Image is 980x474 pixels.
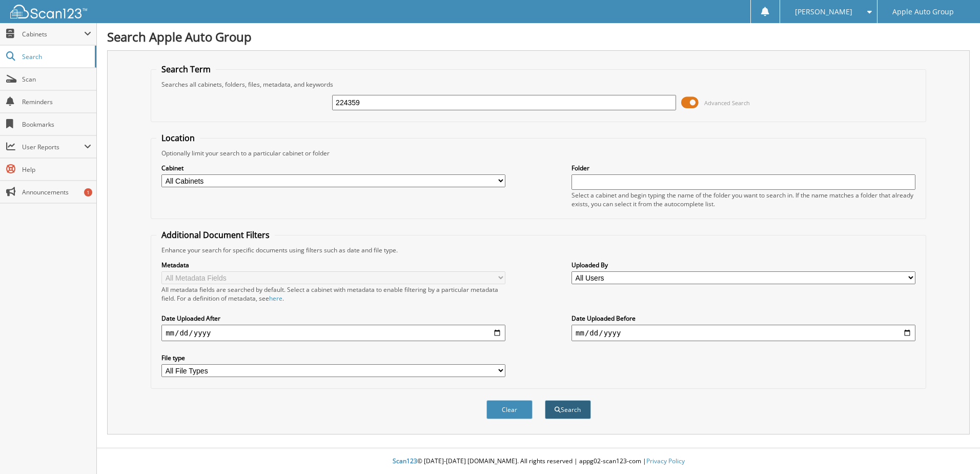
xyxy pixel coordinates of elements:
span: Scan [22,75,91,84]
span: Help [22,165,91,174]
span: Apple Auto Group [892,9,954,15]
img: scan123-logo-white.svg [10,5,87,18]
span: Cabinets [22,30,84,38]
label: Date Uploaded Before [571,314,915,323]
label: Metadata [161,261,505,269]
input: end [571,325,915,341]
div: Select a cabinet and begin typing the name of the folder you want to search in. If the name match... [571,191,915,208]
div: 1 [84,188,92,196]
legend: Search Term [156,64,216,75]
label: Date Uploaded After [161,314,505,323]
input: start [161,325,505,341]
div: © [DATE]-[DATE] [DOMAIN_NAME]. All rights reserved | appg02-scan123-com | [97,449,980,474]
label: Folder [571,164,915,172]
button: Clear [486,400,533,419]
span: [PERSON_NAME] [795,9,852,15]
div: Optionally limit your search to a particular cabinet or folder [156,149,921,157]
label: Uploaded By [571,261,915,269]
span: User Reports [22,143,84,151]
span: Bookmarks [22,120,91,129]
span: Search [22,52,90,61]
div: Searches all cabinets, folders, files, metadata, and keywords [156,80,921,89]
label: Cabinet [161,164,505,172]
div: Enhance your search for specific documents using filters such as date and file type. [156,246,921,254]
button: Search [545,400,591,419]
label: File type [161,353,505,362]
span: Announcements [22,188,91,196]
a: Privacy Policy [646,457,685,465]
span: Reminders [22,97,91,106]
span: Advanced Search [704,99,750,107]
h1: Search Apple Auto Group [107,28,970,45]
a: here [269,294,282,303]
legend: Location [156,132,200,144]
div: All metadata fields are searched by default. Select a cabinet with metadata to enable filtering b... [161,285,505,303]
legend: Additional Document Filters [156,229,275,241]
span: Scan123 [393,457,417,465]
